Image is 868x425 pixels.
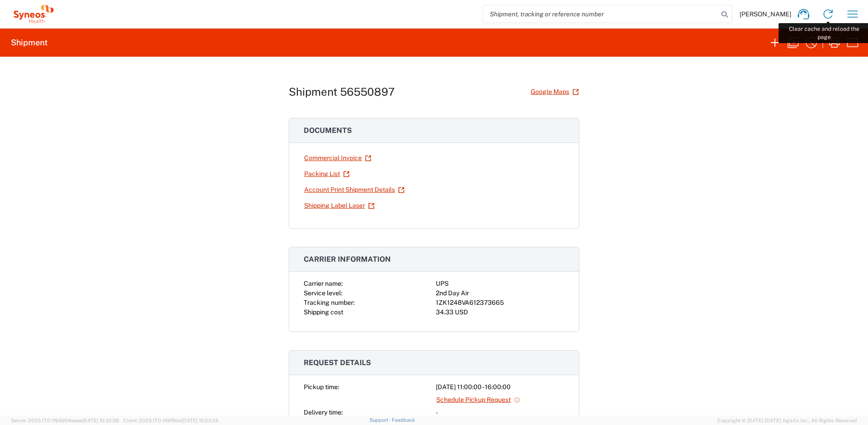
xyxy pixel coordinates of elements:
[304,299,355,306] span: Tracking number:
[304,280,343,287] span: Carrier name:
[82,418,119,423] span: [DATE] 10:32:38
[717,416,857,425] span: Copyright © [DATE]-[DATE] Agistix Inc., All Rights Reserved
[304,150,372,166] a: Commercial Invoice
[11,418,119,423] span: Server: 2025.17.0-1194904eeae
[304,383,339,391] span: Pickup time:
[304,308,343,316] span: Shipping cost
[436,298,564,308] div: 1ZK1248VA612373665
[289,85,395,98] h1: Shipment 56550897
[436,279,564,288] div: UPS
[304,409,343,416] span: Delivery time:
[370,417,392,423] a: Support
[11,37,48,48] h2: Shipment
[740,10,791,18] span: [PERSON_NAME]
[304,255,391,264] span: Carrier information
[304,182,405,198] a: Account Print Shipment Details
[392,417,415,423] a: Feedback
[436,288,564,298] div: 2nd Day Air
[436,408,564,417] div: -
[304,126,352,135] span: Documents
[304,358,371,367] span: Request details
[436,308,564,317] div: 34.33 USD
[182,418,218,423] span: [DATE] 10:23:34
[304,198,375,214] a: Shipping Label Laser
[483,5,718,23] input: Shipment, tracking or reference number
[304,289,342,297] span: Service level:
[436,382,564,392] div: [DATE] 11:00:00 - 16:00:00
[436,392,521,408] a: Schedule Pickup Request
[530,84,579,100] a: Google Maps
[304,166,350,182] a: Packing List
[123,418,218,423] span: Client: 2025.17.0-159f9de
